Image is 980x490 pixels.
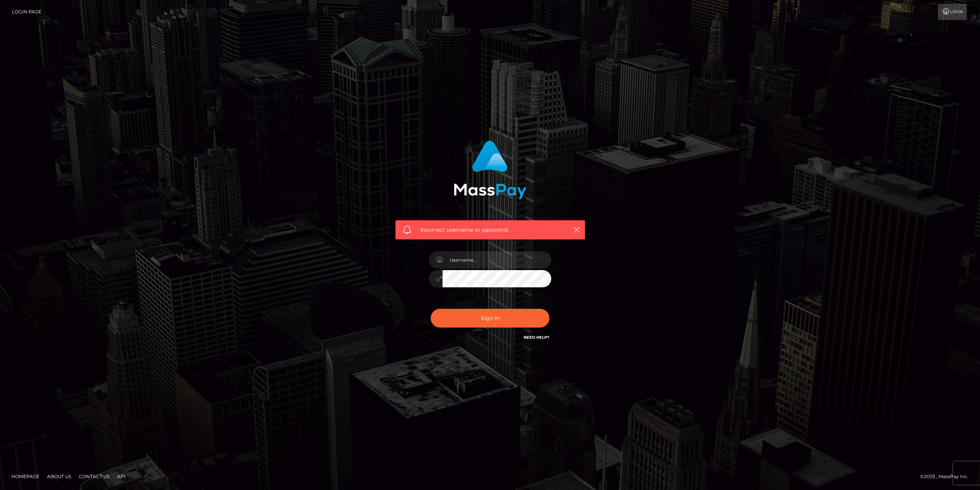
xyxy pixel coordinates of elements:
[114,470,129,482] a: API
[431,309,549,328] button: Sign in
[12,4,41,20] a: Login Page
[420,226,560,234] span: Incorrect username or password.
[443,251,551,269] input: Username...
[938,4,967,20] a: Login
[920,472,974,481] div: © 2025 , MassPay Inc.
[454,141,526,199] img: MassPay Login
[44,470,74,482] a: About Us
[76,470,113,482] a: Contact Us
[524,335,549,340] a: Need Help?
[8,470,42,482] a: Homepage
